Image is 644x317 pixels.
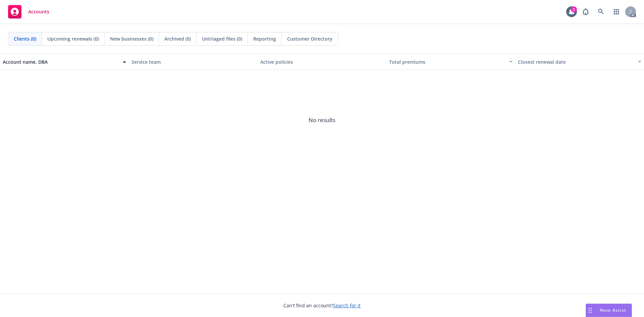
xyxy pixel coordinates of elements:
a: Report a Bug [579,5,592,18]
span: Clients (0) [14,35,36,42]
span: Customer Directory [287,35,332,42]
button: Nova Assist [586,304,632,317]
div: Total premiums [389,58,505,65]
button: Closest renewal date [515,54,644,70]
a: Switch app [610,5,623,18]
span: Upcoming renewals (0) [47,35,99,42]
span: New businesses (0) [110,35,153,42]
a: Accounts [5,2,52,21]
div: 1 [571,6,577,12]
span: Archived (0) [164,35,191,42]
div: Active policies [260,58,384,65]
button: Active policies [258,54,386,70]
div: Account name, DBA [3,58,119,65]
span: Untriaged files (0) [202,35,242,42]
span: Reporting [253,35,276,42]
a: Search [594,5,608,18]
span: Nova Assist [600,307,626,313]
div: Service team [131,58,255,65]
div: Closest renewal date [518,58,634,65]
div: Drag to move [586,304,594,317]
span: Can't find an account? [283,302,361,309]
a: Search for it [333,302,361,309]
button: Service team [129,54,258,70]
span: Accounts [28,9,49,14]
button: Total premiums [386,54,515,70]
